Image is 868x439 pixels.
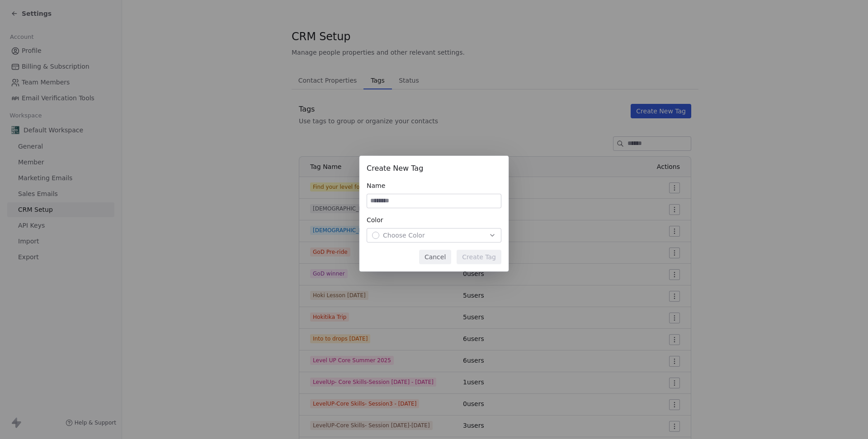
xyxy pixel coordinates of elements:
[367,228,501,243] button: Choose Color
[367,215,501,224] div: Color
[457,250,501,264] button: Create Tag
[383,231,425,240] span: Choose Color
[367,163,501,174] div: Create New Tag
[419,250,451,264] button: Cancel
[367,181,501,190] div: Name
